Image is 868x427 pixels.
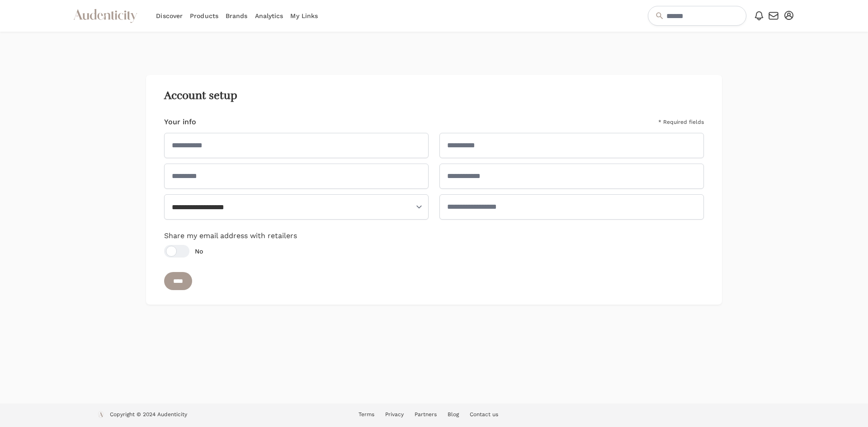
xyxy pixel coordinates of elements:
[415,411,437,418] a: Partners
[164,117,196,127] h4: Your info
[164,230,704,258] div: Share my email address with retailers
[359,411,374,418] a: Terms
[448,411,459,418] a: Blog
[658,118,704,126] span: * Required fields
[470,411,498,418] a: Contact us
[385,411,404,418] a: Privacy
[110,411,187,420] p: Copyright © 2024 Audenticity
[195,247,203,256] span: No
[164,89,704,102] h2: Account setup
